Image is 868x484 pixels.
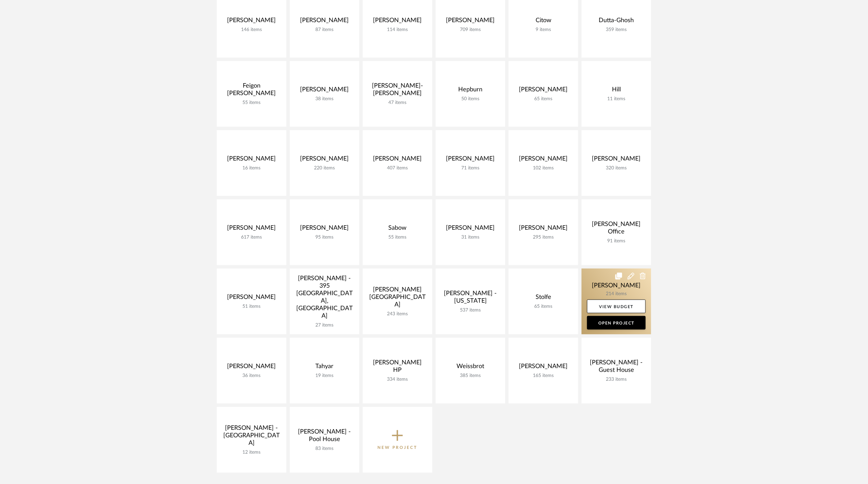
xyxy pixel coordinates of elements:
[363,407,432,473] button: New Project
[222,363,281,373] div: [PERSON_NAME]
[441,363,500,373] div: Weissbrot
[368,311,427,317] div: 243 items
[514,17,573,27] div: Citow
[368,27,427,33] div: 114 items
[368,235,427,240] div: 55 items
[222,82,281,100] div: Feigon [PERSON_NAME]
[222,373,281,379] div: 36 items
[295,275,354,322] div: [PERSON_NAME] - 395 [GEOGRAPHIC_DATA], [GEOGRAPHIC_DATA]
[514,293,573,304] div: Stolfe
[295,224,354,235] div: [PERSON_NAME]
[514,86,573,96] div: [PERSON_NAME]
[441,307,500,313] div: 537 items
[222,100,281,106] div: 55 items
[587,359,646,377] div: [PERSON_NAME] - Guest House
[222,224,281,235] div: [PERSON_NAME]
[514,304,573,309] div: 65 items
[514,96,573,102] div: 65 items
[222,450,281,455] div: 12 items
[587,300,646,313] a: View Budget
[368,100,427,106] div: 47 items
[295,373,354,379] div: 19 items
[441,373,500,379] div: 385 items
[295,155,354,165] div: [PERSON_NAME]
[222,424,281,450] div: [PERSON_NAME] - [GEOGRAPHIC_DATA]
[295,446,354,452] div: 83 items
[368,286,427,311] div: [PERSON_NAME][GEOGRAPHIC_DATA]
[587,17,646,27] div: Dutta-Ghosh
[514,27,573,33] div: 9 items
[514,235,573,240] div: 295 items
[368,165,427,171] div: 407 items
[441,86,500,96] div: Hepburn
[587,96,646,102] div: 11 items
[295,235,354,240] div: 95 items
[295,165,354,171] div: 220 items
[441,17,500,27] div: [PERSON_NAME]
[587,165,646,171] div: 320 items
[295,96,354,102] div: 38 items
[378,444,418,451] p: New Project
[222,165,281,171] div: 16 items
[587,238,646,244] div: 91 items
[587,316,646,330] a: Open Project
[295,363,354,373] div: Tahyar
[514,363,573,373] div: [PERSON_NAME]
[441,224,500,235] div: [PERSON_NAME]
[587,27,646,33] div: 359 items
[222,293,281,304] div: [PERSON_NAME]
[441,27,500,33] div: 709 items
[587,221,646,238] div: [PERSON_NAME] Office
[514,224,573,235] div: [PERSON_NAME]
[295,17,354,27] div: [PERSON_NAME]
[368,17,427,27] div: [PERSON_NAME]
[222,155,281,165] div: [PERSON_NAME]
[222,304,281,309] div: 51 items
[441,96,500,102] div: 50 items
[295,322,354,328] div: 27 items
[441,290,500,307] div: [PERSON_NAME] - [US_STATE]
[514,373,573,379] div: 165 items
[441,235,500,240] div: 31 items
[295,428,354,446] div: [PERSON_NAME] - Pool House
[368,82,427,100] div: [PERSON_NAME]-[PERSON_NAME]
[295,86,354,96] div: [PERSON_NAME]
[368,224,427,235] div: Sabow
[368,377,427,382] div: 334 items
[222,235,281,240] div: 617 items
[587,377,646,382] div: 233 items
[587,86,646,96] div: Hill
[295,27,354,33] div: 87 items
[368,359,427,377] div: [PERSON_NAME] HP
[587,155,646,165] div: [PERSON_NAME]
[441,165,500,171] div: 71 items
[222,27,281,33] div: 146 items
[514,155,573,165] div: [PERSON_NAME]
[514,165,573,171] div: 102 items
[222,17,281,27] div: [PERSON_NAME]
[441,155,500,165] div: [PERSON_NAME]
[368,155,427,165] div: [PERSON_NAME]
